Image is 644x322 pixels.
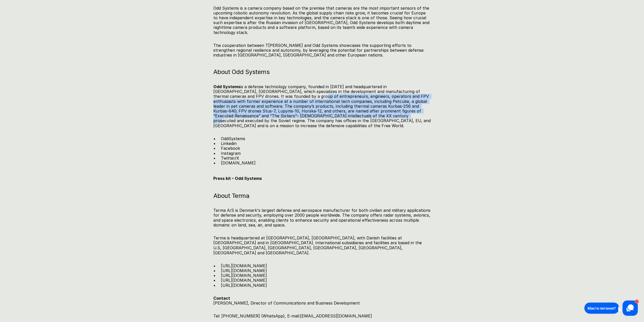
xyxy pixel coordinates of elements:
p: Terma is headquartered at [GEOGRAPHIC_DATA], [GEOGRAPHIC_DATA], with Danish facilities at [GEOGRA... [213,236,431,255]
p: Odd Systems is a camera company based on the premise that cameras are the most important sensors ... [213,6,431,35]
a: [URL][DOMAIN_NAME] [221,277,267,282]
a: Press kit – Odd Systems [213,176,262,181]
a: Facebook [221,146,240,151]
p: [PERSON_NAME], Director of Communications and Business Development [213,296,431,305]
a: [URL][DOMAIN_NAME] [221,263,267,268]
a: [DOMAIN_NAME] [221,160,256,165]
a: [EMAIL_ADDRESS][DOMAIN_NAME] [300,313,372,318]
a: Twitter/X [221,156,239,161]
strong: Odd Systems [213,84,240,89]
a: [URL][DOMAIN_NAME] [221,268,267,273]
p: is a defense technology company, founded in [DATE] and headquartered in [GEOGRAPHIC_DATA], [GEOGR... [213,84,431,128]
p: Tel: [PHONE_NUMBER] (WhatsApp), E-mail: [213,313,431,318]
a: OddSystems [221,136,245,141]
h3: ​​About Terma [213,192,431,200]
iframe: HelpCrunch [583,299,639,317]
a: Instagram [221,151,241,156]
strong: Contact [213,295,230,300]
h3: ​​About Odd Systems [213,68,431,76]
a: [URL][DOMAIN_NAME] [221,273,267,278]
a: [URL][DOMAIN_NAME] [221,282,267,288]
a: Linkedin [221,141,237,146]
p: Terma A/S is Denmark's largest defense and aerospace manufacturer for both civilian and military ... [213,208,431,228]
p: The cooperation between T​​[PERSON_NAME] and Odd Systems showcases the supporting efforts to stre... [213,43,431,58]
